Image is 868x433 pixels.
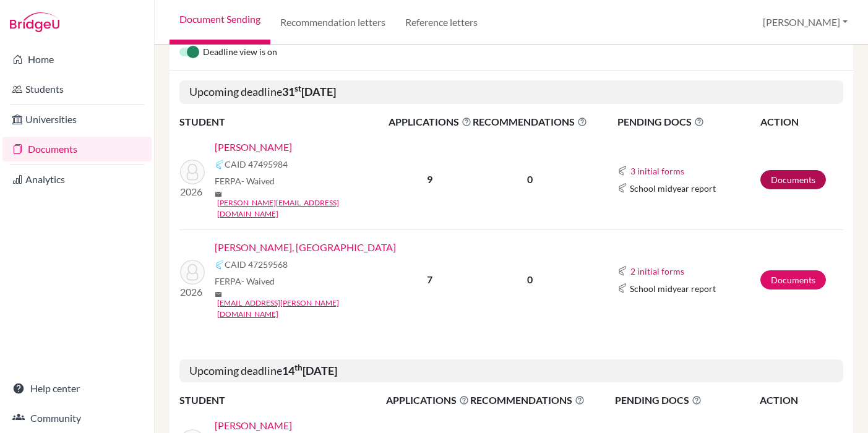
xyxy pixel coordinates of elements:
img: Common App logo [617,283,627,293]
sup: st [294,84,301,93]
button: [PERSON_NAME] [757,11,853,34]
span: PENDING DOCS [617,114,759,129]
a: Analytics [2,167,152,192]
a: [PERSON_NAME] [215,140,292,155]
img: Riveros, Zara [180,260,205,285]
span: CAID 47495984 [225,158,288,171]
p: 0 [473,272,587,287]
img: Common App logo [617,183,627,193]
img: Common App logo [617,266,627,276]
img: Bridge-U [10,12,59,32]
span: mail [215,291,222,298]
th: STUDENT [179,392,385,408]
a: Home [2,47,152,72]
b: 14 [DATE] [282,364,337,377]
th: ACTION [759,392,843,408]
a: [EMAIL_ADDRESS][PERSON_NAME][DOMAIN_NAME] [217,298,397,320]
img: Mita, Amy [180,160,205,184]
a: [PERSON_NAME] [215,418,292,433]
span: Deadline view is on [203,45,277,60]
a: Help center [2,376,152,401]
img: Common App logo [215,260,225,270]
span: PENDING DOCS [615,393,758,408]
b: 7 [427,273,432,285]
a: Students [2,77,152,101]
span: School midyear report [630,282,716,295]
button: 3 initial forms [630,164,685,178]
a: Documents [760,270,826,289]
a: [PERSON_NAME], [GEOGRAPHIC_DATA] [215,240,396,255]
p: 2026 [180,184,205,199]
span: School midyear report [630,182,716,195]
img: Common App logo [215,160,225,169]
span: APPLICATIONS [386,393,469,408]
img: Common App logo [617,166,627,176]
a: Documents [2,137,152,161]
a: Community [2,406,152,431]
p: 2026 [180,285,205,299]
p: 0 [473,172,587,187]
h5: Upcoming deadline [179,80,843,104]
th: ACTION [760,114,843,130]
th: STUDENT [179,114,388,130]
button: 2 initial forms [630,264,685,278]
sup: th [294,362,303,372]
span: RECOMMENDATIONS [473,114,587,129]
span: mail [215,191,222,198]
a: Universities [2,107,152,132]
span: FERPA [215,174,275,187]
span: - Waived [241,176,275,186]
span: - Waived [241,276,275,286]
b: 31 [DATE] [282,85,336,98]
span: CAID 47259568 [225,258,288,271]
a: Documents [760,170,826,189]
a: [PERSON_NAME][EMAIL_ADDRESS][DOMAIN_NAME] [217,197,397,220]
span: FERPA [215,275,275,288]
span: APPLICATIONS [389,114,471,129]
h5: Upcoming deadline [179,359,843,383]
span: RECOMMENDATIONS [470,393,585,408]
b: 9 [427,173,432,185]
